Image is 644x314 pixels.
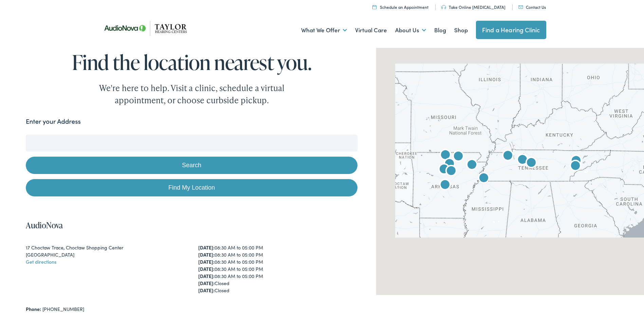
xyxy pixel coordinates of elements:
[372,5,376,9] img: utility icon
[83,82,300,106] div: We're here to help. Visit a clinic, schedule a virtual appointment, or choose curbside pickup.
[198,251,215,258] strong: [DATE]:
[26,179,357,196] a: Find My Location
[565,151,587,172] div: Taylor Hearing Centers by AudioNova
[439,154,460,175] div: AudioNova
[26,135,357,152] input: Enter your address or zip code
[26,220,63,231] a: AudioNova
[518,5,523,9] img: utility icon
[441,4,505,10] a: Take Online [MEDICAL_DATA]
[372,4,428,10] a: Schedule an Appointment
[26,157,357,174] button: Search
[565,156,586,177] div: Taylor Hearing Centers by AudioNova
[26,244,185,251] div: 17 Choctaw Trace, Choctaw Shopping Center
[198,258,215,265] strong: [DATE]:
[198,273,215,279] strong: [DATE]:
[301,18,347,43] a: What We Offer
[198,280,215,286] strong: [DATE]:
[395,18,426,43] a: About Us
[520,153,542,174] div: AudioNova
[441,5,446,9] img: utility icon
[198,244,357,294] div: 08:30 AM to 05:00 PM 08:30 AM to 05:00 PM 08:30 AM to 05:00 PM 08:30 AM to 05:00 PM 08:30 AM to 0...
[198,244,215,251] strong: [DATE]:
[473,168,495,190] div: AudioNova
[461,155,483,176] div: AudioNova
[198,287,215,294] strong: [DATE]:
[512,150,533,171] div: AudioNova
[433,159,455,181] div: AudioNova
[518,4,546,10] a: Contact Us
[476,21,546,39] a: Find a Hearing Clinic
[26,258,56,265] a: Get directions
[355,18,387,43] a: Virtual Care
[42,306,84,312] a: [PHONE_NUMBER]
[440,161,462,182] div: AudioNova
[26,117,81,126] label: Enter your Address
[435,145,456,167] div: AudioNova
[26,306,41,312] strong: Phone:
[434,18,446,43] a: Blog
[434,175,456,196] div: AudioNova
[447,146,469,168] div: AudioNova
[497,145,519,167] div: AudioNova
[454,18,468,43] a: Shop
[26,251,185,258] div: [GEOGRAPHIC_DATA]
[198,265,215,272] strong: [DATE]:
[26,51,357,73] h1: Find the location nearest you.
